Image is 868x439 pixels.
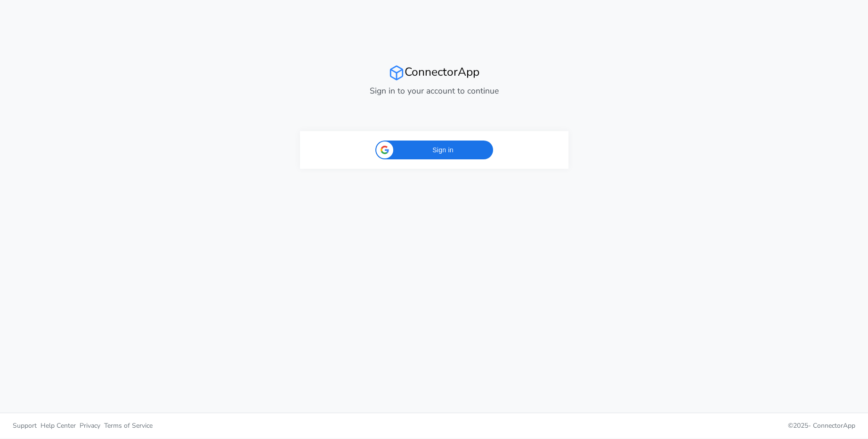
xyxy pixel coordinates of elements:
span: Help Center [41,421,76,430]
span: Support [13,421,37,430]
span: Privacy [80,421,100,430]
p: © 2025 - [441,421,856,431]
span: Sign in [399,145,487,155]
p: Sign in to your account to continue [300,85,568,97]
span: Terms of Service [104,421,153,430]
h2: ConnectorApp [300,65,568,81]
div: Sign in [375,141,493,159]
span: ConnectorApp [813,421,855,430]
